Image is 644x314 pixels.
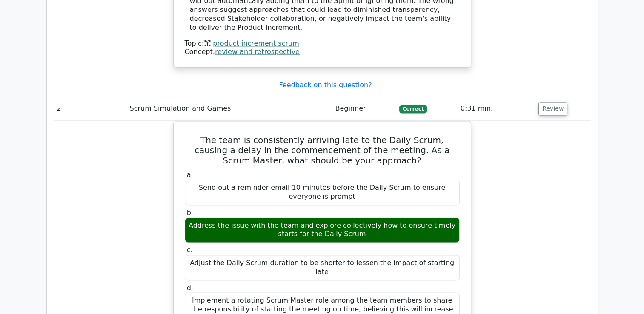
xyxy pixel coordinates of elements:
a: review and retrospective [215,48,300,56]
div: Address the issue with the team and explore collectively how to ensure timely starts for the Dail... [185,217,460,243]
td: Scrum Simulation and Games [126,97,332,121]
div: Adjust the Daily Scrum duration to be shorter to lessen the impact of starting late [185,255,460,280]
td: 2 [54,97,126,121]
div: Send out a reminder email 10 minutes before the Daily Scrum to ensure everyone is prompt [185,180,460,205]
span: a. [187,171,193,179]
div: Topic: [185,39,460,48]
h5: The team is consistently arriving late to the Daily Scrum, causing a delay in the commencement of... [184,135,461,166]
div: Concept: [185,48,460,57]
a: Feedback on this question? [279,81,372,89]
span: b. [187,208,193,217]
td: 0:31 min. [457,97,535,121]
td: Beginner [332,97,395,121]
button: Review [538,102,567,115]
a: product increment scrum [213,39,299,47]
span: c. [187,246,193,254]
span: Correct [399,105,427,113]
span: d. [187,284,193,292]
